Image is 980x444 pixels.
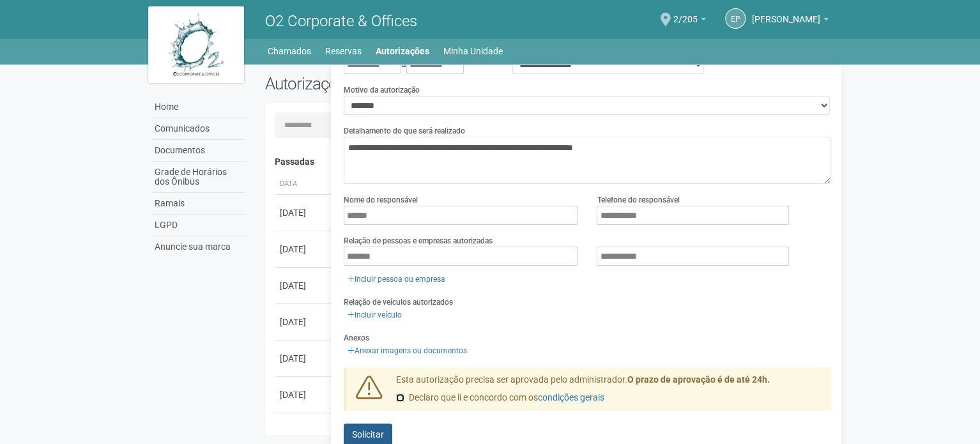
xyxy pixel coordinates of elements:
div: [DATE] [280,243,327,256]
div: Esta autorização precisa ser aprovada pelo administrador. [387,374,831,411]
label: Detalhamento do que será realizado [344,125,465,137]
a: Minha Unidade [443,42,503,60]
th: Data [275,174,332,195]
a: Reservas [325,42,362,60]
label: Anexos [344,332,369,344]
a: Incluir veículo [344,308,406,322]
span: Solicitar [352,429,384,440]
h2: Autorizações [265,74,539,93]
a: Autorizações [376,42,429,60]
a: Anexar imagens ou documentos [344,344,471,358]
span: 2/205 [673,2,698,24]
span: O2 Corporate & Offices [265,12,417,30]
div: [DATE] [280,316,327,328]
label: Relação de pessoas e empresas autorizadas [344,235,493,247]
div: [DATE] [280,425,327,438]
label: Telefone do responsável [597,194,679,206]
label: Nome do responsável [344,194,418,206]
span: Erika Porto [752,2,820,24]
a: Ramais [151,193,246,215]
label: Motivo da autorização [344,84,420,96]
a: Incluir pessoa ou empresa [344,272,449,286]
strong: O prazo de aprovação é de até 24h. [627,374,770,385]
div: [DATE] [280,352,327,365]
label: Relação de veículos autorizados [344,296,453,308]
div: [DATE] [280,206,327,219]
div: [DATE] [280,279,327,292]
a: [PERSON_NAME] [752,16,829,26]
a: Anuncie sua marca [151,236,246,257]
div: [DATE] [280,388,327,401]
a: Comunicados [151,118,246,140]
a: Documentos [151,140,246,162]
a: EP [725,8,746,29]
a: Grade de Horários dos Ônibus [151,162,246,193]
a: Chamados [268,42,311,60]
a: LGPD [151,215,246,236]
h4: Passadas [275,157,822,167]
a: condições gerais [538,392,604,402]
input: Declaro que li e concordo com oscondições gerais [396,394,404,402]
img: logo.jpg [148,6,244,83]
label: Declaro que li e concordo com os [396,392,604,404]
a: 2/205 [673,16,706,26]
a: Home [151,96,246,118]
